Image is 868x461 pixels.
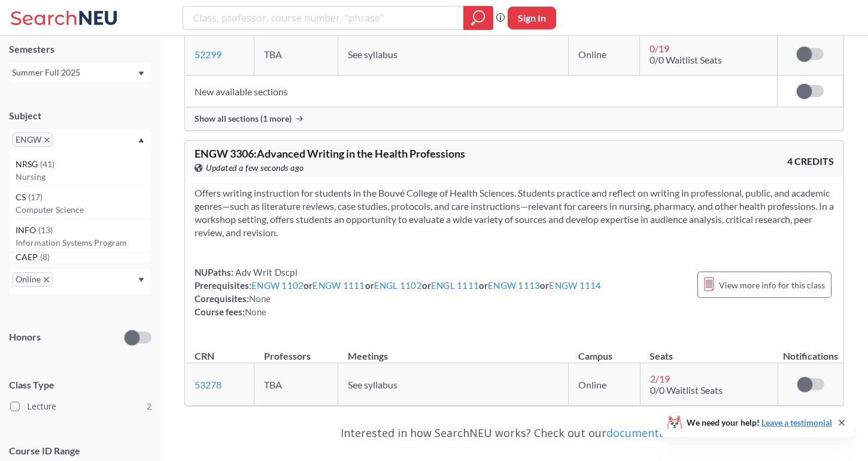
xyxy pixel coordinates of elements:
[10,399,151,414] label: Lecture
[251,280,304,291] a: ENGW 1102
[16,171,151,183] p: Nursing
[40,159,54,169] span: ( 41 )
[9,43,151,56] div: Semesters
[463,6,493,30] div: magnifying glass
[338,338,569,363] th: Meetings
[508,7,556,29] button: Sign In
[16,204,151,216] p: Computer Science
[184,415,844,450] div: Interested in how SearchNEU works? Check out our
[16,224,38,237] span: INFO
[254,33,338,76] td: TBA
[147,400,151,413] span: 2
[254,363,338,406] td: TBA
[9,129,151,154] div: ENGWX to remove pillDropdown arrowNRSG(41)NursingCS(17)Computer ScienceINFO(13)Information System...
[650,384,723,396] span: 0/0 Waitlist Seats
[778,338,843,363] th: Notifications
[12,272,53,287] span: OnlineX to remove pill
[206,161,304,174] span: Updated a few seconds ago
[650,43,669,54] span: 0 / 19
[431,280,479,291] a: ENGL 1111
[687,418,832,427] span: We need your help!
[348,49,397,60] span: See syllabus
[38,225,53,235] span: ( 13 )
[195,266,602,318] div: NUPaths: Prerequisites: or or or or or Corequisites: Course fees:
[9,109,151,122] div: Subject
[195,186,834,239] section: Offers writing instruction for students in the Bouvé College of Health Sciences. Students practic...
[138,71,144,76] svg: Dropdown arrow
[549,280,601,291] a: ENGW 1114
[12,132,53,147] span: ENGWX to remove pill
[233,267,298,278] span: Adv Writ Dscpl
[374,280,422,291] a: ENGL 1102
[195,49,221,60] a: 52299
[16,251,40,264] span: CAEP
[9,330,41,344] p: Honors
[16,158,40,171] span: NRSG
[9,378,151,391] span: Class Type
[138,278,144,282] svg: Dropdown arrow
[138,138,144,143] svg: Dropdown arrow
[185,76,778,107] td: New available sections
[348,379,397,390] span: See syllabus
[650,54,722,65] span: 0/0 Waitlist Seats
[9,444,151,458] p: Course ID Range
[312,280,365,291] a: ENGW 1111
[40,252,50,262] span: ( 8 )
[245,306,266,317] span: None
[44,137,50,143] svg: X to remove pill
[9,63,151,82] div: Summer Full 2025Dropdown arrow
[12,66,137,79] div: Summer Full 2025
[28,192,43,202] span: ( 17 )
[16,237,151,249] p: Information Systems Program
[650,373,670,384] span: 2 / 19
[606,426,688,440] a: documentation!
[569,338,640,363] th: Campus
[787,155,834,168] span: 4 CREDITS
[254,338,338,363] th: Professors
[192,8,455,28] input: Class, professor, course number, "phrase"
[569,363,640,406] td: Online
[195,349,214,363] div: CRN
[569,33,640,76] td: Online
[471,10,485,26] svg: magnifying glass
[185,107,843,130] div: Show all sections (1 more)
[44,277,49,282] svg: X to remove pill
[249,293,271,304] span: None
[195,147,465,160] span: ENGW 3306 : Advanced Writing in the Health Professions
[719,278,825,293] span: View more info for this class
[488,280,540,291] a: ENGW 1113
[16,191,28,204] span: CS
[195,113,292,124] span: Show all sections (1 more)
[195,379,221,390] a: 53278
[761,417,832,427] a: Leave a testimonial
[640,338,778,363] th: Seats
[9,269,151,294] div: OnlineX to remove pillDropdown arrow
